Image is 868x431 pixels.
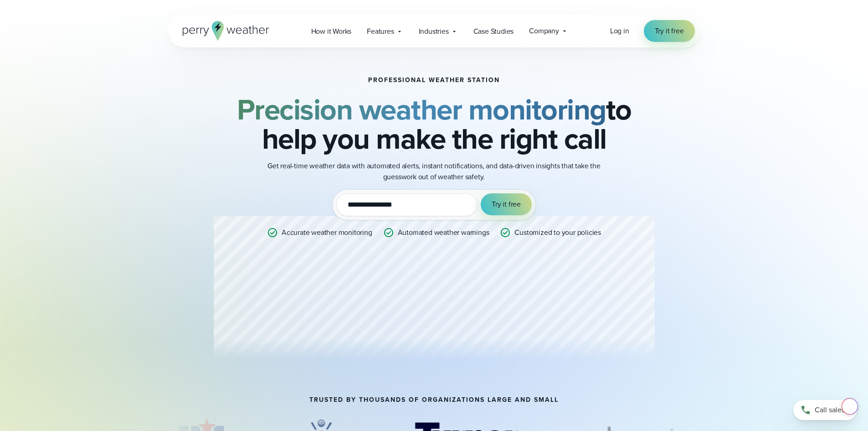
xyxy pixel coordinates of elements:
[815,405,845,415] span: Call sales
[214,95,655,153] h2: to help you make the right call
[466,22,522,41] a: Case Studies
[303,22,360,41] a: How it Works
[514,227,601,238] p: Customized to your policies
[309,396,559,404] h2: TRUSTED BY THOUSANDS OF ORGANIZATIONS LARGE AND SMALL
[367,26,394,37] span: Features
[529,26,559,36] span: Company
[481,193,532,215] button: Try it free
[644,20,695,42] a: Try it free
[252,161,616,182] p: Get real-time weather data with automated alerts, instant notifications, and data-driven insights...
[492,199,521,210] span: Try it free
[282,227,372,238] p: Accurate weather monitoring
[237,88,606,131] strong: Precision weather monitoring
[311,26,352,37] span: How it Works
[398,227,489,238] p: Automated weather warnings
[610,26,629,36] a: Log in
[473,26,514,37] span: Case Studies
[368,77,500,84] h1: Professional Weather Station
[419,26,449,37] span: Industries
[655,26,684,36] span: Try it free
[793,400,857,420] a: Call sales
[610,26,629,36] span: Log in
